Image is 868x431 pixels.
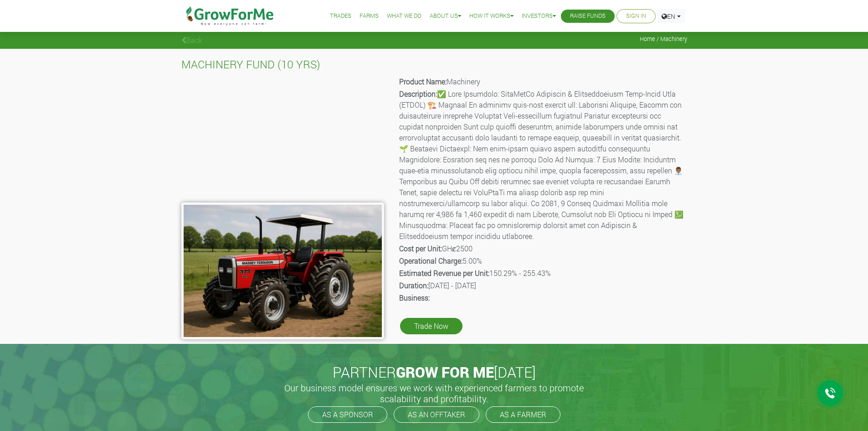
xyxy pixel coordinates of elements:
[626,11,646,21] a: Sign In
[469,11,514,21] a: How it Works
[308,406,387,423] a: AS A SPONSOR
[399,89,437,99] b: Description:
[396,362,494,382] span: GROW FOR ME
[275,382,594,404] h5: Our business model ensures we work with experienced farmers to promote scalability and profitabil...
[330,11,351,21] a: Trades
[399,88,686,242] p: ✅ Lore Ipsumdolo: SitaMetCo Adipiscin & Elitseddoeiusm Temp-Incid Utla (ETDOL) 🏗️ Magnaal En admi...
[399,293,430,302] b: Business:
[570,11,606,21] a: Raise Funds
[430,11,461,21] a: About Us
[486,406,560,423] a: AS A FARMER
[640,36,687,42] span: Home / Machinery
[399,77,447,86] b: Product Name:
[181,35,202,45] a: Back
[657,9,685,23] a: EN
[360,11,379,21] a: Farms
[399,244,442,253] b: Cost per Unit:
[399,268,686,279] p: 150.29% - 255.43%
[400,318,462,334] a: Trade Now
[399,256,462,265] b: Operational Charge:
[399,243,686,254] p: GHȼ2500
[399,255,686,266] p: 5.00%
[399,280,686,291] p: [DATE] - [DATE]
[181,203,384,339] img: growforme image
[181,58,687,71] h4: MACHINERY FUND (10 YRS)
[399,280,428,290] b: Duration:
[399,268,489,278] b: Estimated Revenue per Unit:
[399,76,686,87] p: Machinery
[394,406,479,423] a: AS AN OFFTAKER
[387,11,421,21] a: What We Do
[185,363,683,381] h2: PARTNER [DATE]
[522,11,556,21] a: Investors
